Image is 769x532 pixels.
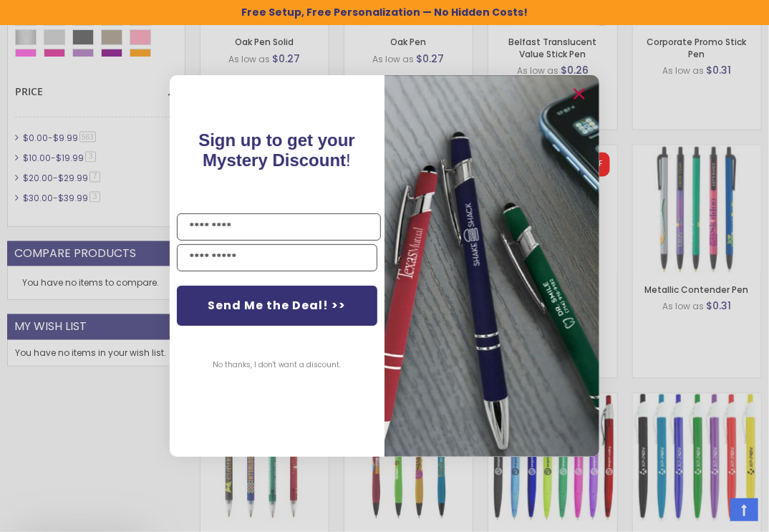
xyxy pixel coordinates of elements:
[199,130,356,170] span: !
[199,130,356,170] span: Sign up to get your Mystery Discount
[384,75,599,457] img: pop-up-image
[568,82,591,105] button: Close dialog
[206,347,349,383] button: No thanks, I don't want a discount.
[177,286,377,326] button: Send Me the Deal! >>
